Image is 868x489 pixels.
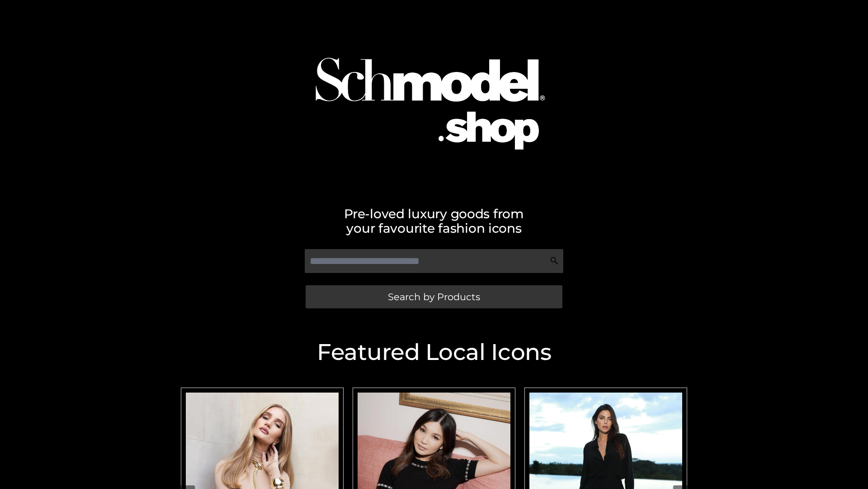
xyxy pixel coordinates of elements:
img: Search Icon [550,256,559,265]
span: Search by Products [388,292,480,302]
a: Search by Products [306,285,562,308]
h2: Pre-loved luxury goods from your favourite fashion icons [176,206,692,235]
h2: Featured Local Icons​ [176,341,692,364]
